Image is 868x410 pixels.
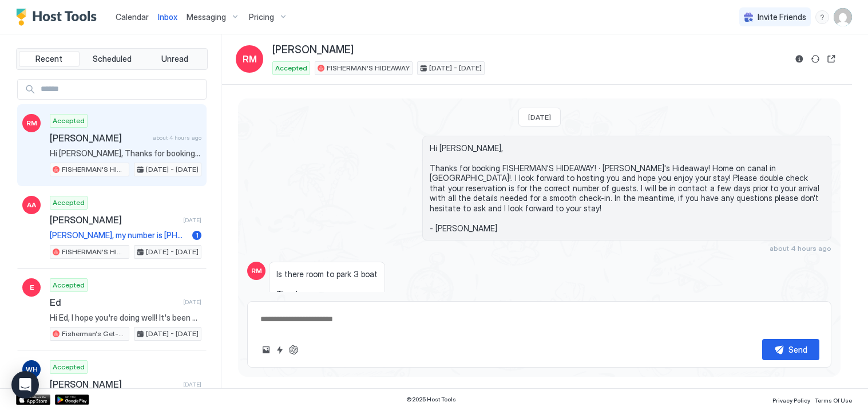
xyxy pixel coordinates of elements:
span: Accepted [53,116,85,126]
a: App Store [16,395,50,405]
button: Sync reservation [808,52,822,66]
span: E [30,282,34,293]
a: Google Play Store [55,395,89,405]
span: Pricing [249,12,274,22]
span: © 2025 Host Tools [406,396,456,403]
span: Accepted [275,63,307,73]
span: [PERSON_NAME] [50,379,179,390]
span: [PERSON_NAME] [272,44,354,57]
span: RM [251,266,262,276]
span: Privacy Policy [772,397,810,404]
span: Unread [161,54,188,64]
span: Accepted [53,280,85,290]
span: [DATE] - [DATE] [146,329,199,339]
span: Ed [50,297,179,308]
span: WH [26,364,38,374]
button: Upload image [259,343,273,357]
span: [DATE] - [DATE] [146,247,199,257]
span: [DATE] [183,298,201,306]
a: Calendar [116,11,149,23]
a: Privacy Policy [772,393,810,405]
span: [DATE] [183,381,201,388]
span: Hi [PERSON_NAME], Thanks for booking FISHERMAN'S HIDEAWAY! · [PERSON_NAME]'s Hideaway! Home on ca... [430,143,824,234]
span: [DATE] [528,113,551,121]
div: User profile [834,8,852,26]
span: RM [26,118,37,128]
div: menu [815,10,829,24]
button: Unread [144,51,205,67]
button: Reservation information [792,52,806,66]
div: tab-group [16,48,208,70]
span: 1 [196,231,199,239]
input: Input Field [36,80,206,99]
span: FISHERMAN'S HIDEAWAY [62,247,126,257]
span: [DATE] - [DATE] [146,164,199,175]
span: Inbox [158,12,177,22]
span: RM [243,52,257,66]
div: Send [788,344,807,356]
span: Fisherman's Get-A-Way [62,329,126,339]
a: Terms Of Use [815,393,852,405]
span: Accepted [53,198,85,208]
span: Scheduled [93,54,132,64]
span: [DATE] - [DATE] [429,63,482,73]
span: [DATE] [183,216,201,224]
span: FISHERMAN'S HIDEAWAY [62,164,126,175]
button: Quick reply [273,343,287,357]
span: Is there room to park 3 boat Thanks Royce [276,269,378,320]
span: Recent [35,54,62,64]
span: [PERSON_NAME] [50,214,179,226]
a: Inbox [158,11,177,23]
span: Terms Of Use [815,397,852,404]
span: about 4 hours ago [770,244,831,253]
span: Accepted [53,362,85,372]
button: Scheduled [82,51,142,67]
span: Messaging [187,12,226,22]
span: FISHERMAN'S HIDEAWAY [327,63,410,73]
span: [PERSON_NAME] [50,132,148,144]
span: about 4 hours ago [153,134,201,141]
button: Open reservation [825,52,838,66]
button: ChatGPT Auto Reply [287,343,300,357]
button: Recent [19,51,80,67]
span: AA [27,200,36,210]
span: [PERSON_NAME], my number is [PHONE_NUMBER] if you want to text or call, thanks AA [50,230,188,241]
a: Host Tools Logo [16,9,102,26]
span: Hi Ed, I hope you're doing well! It's been about 9 months since you stayed at Fisherman's Get-A-W... [50,313,201,323]
button: Send [762,339,819,360]
span: Invite Friends [758,12,806,22]
div: Open Intercom Messenger [11,371,39,399]
span: Hi [PERSON_NAME], Thanks for booking FISHERMAN'S HIDEAWAY! · [PERSON_NAME]'s Hideaway! Home on ca... [50,148,201,159]
span: Calendar [116,12,149,22]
